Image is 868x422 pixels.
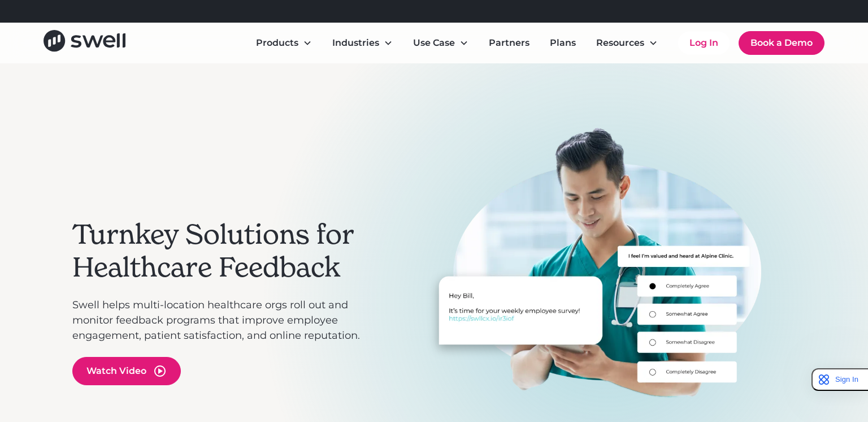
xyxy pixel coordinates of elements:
[332,36,379,50] div: Industries
[541,32,585,54] a: Plans
[72,218,377,283] h2: Turnkey Solutions for Healthcare Feedback
[86,364,146,378] div: Watch Video
[247,32,321,54] div: Products
[72,357,181,385] a: open lightbox
[72,298,377,343] p: Swell helps multi-location healthcare orgs roll out and monitor feedback programs that improve em...
[739,31,824,55] a: Book a Demo
[811,368,868,422] iframe: Chat Widget
[404,32,478,54] div: Use Case
[44,30,125,55] a: home
[256,36,298,50] div: Products
[480,32,539,54] a: Partners
[678,32,730,54] a: Log In
[323,32,402,54] div: Industries
[596,36,644,50] div: Resources
[413,36,455,50] div: Use Case
[587,32,667,54] div: Resources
